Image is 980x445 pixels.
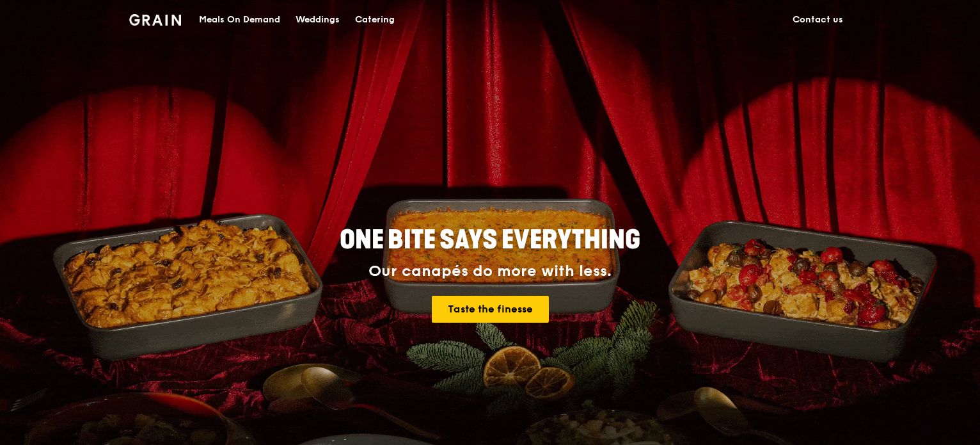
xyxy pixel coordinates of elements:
a: Contact us [785,1,851,39]
div: Meals On Demand [199,1,280,39]
div: Our canapés do more with less. [260,263,720,280]
span: ONE BITE SAYS EVERYTHING [340,225,640,255]
a: Taste the finesse [432,296,549,323]
a: Weddings [288,1,347,39]
img: Grain [129,14,181,26]
div: Weddings [296,1,340,39]
a: Catering [347,1,402,39]
div: Catering [355,1,395,39]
